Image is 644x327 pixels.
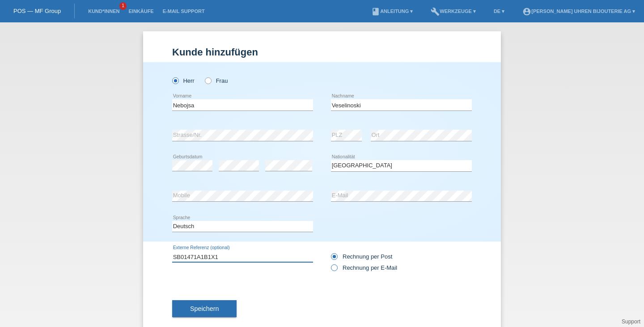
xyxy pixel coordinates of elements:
i: book [371,7,380,16]
i: account_circle [522,7,531,16]
button: Speichern [172,300,237,317]
input: Rechnung per E-Mail [331,264,337,276]
input: Frau [205,77,211,83]
span: Speichern [190,305,219,312]
label: Rechnung per E-Mail [331,264,397,271]
a: Support [622,319,640,325]
a: DE ▾ [489,8,509,14]
label: Herr [172,77,195,84]
a: buildWerkzeuge ▾ [426,8,480,14]
a: bookAnleitung ▾ [367,8,417,14]
i: build [431,7,440,16]
label: Rechnung per Post [331,253,392,260]
a: account_circle[PERSON_NAME] Uhren Bijouterie AG ▾ [518,8,640,14]
h1: Kunde hinzufügen [172,47,472,58]
a: Kund*innen [84,8,124,14]
input: Herr [172,77,178,83]
a: E-Mail Support [158,8,209,14]
label: Frau [205,77,228,84]
span: 1 [119,2,127,10]
input: Rechnung per Post [331,253,337,264]
a: POS — MF Group [13,8,61,14]
a: Einkäufe [124,8,158,14]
